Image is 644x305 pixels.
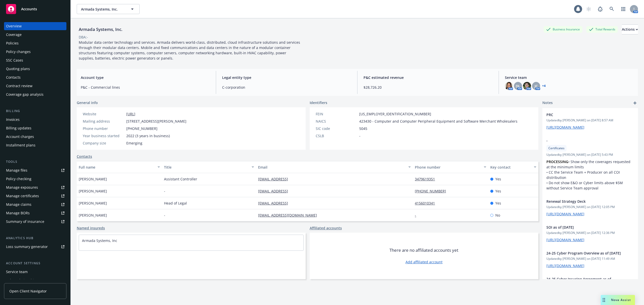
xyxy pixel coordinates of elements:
div: Analytics hub [4,236,66,241]
span: Updated by [PERSON_NAME] on [DATE] 8:57 AM [546,118,634,123]
div: Billing [4,109,66,114]
a: [EMAIL_ADDRESS][DOMAIN_NAME] [258,213,321,218]
a: Manage BORs [4,209,66,217]
span: [PERSON_NAME] [79,213,107,218]
div: Actions [622,25,638,34]
span: Open Client Navigator [9,288,47,294]
div: Manage certificates [6,192,39,200]
div: Phone number [415,165,480,170]
div: Sales relationships [6,276,38,284]
a: Armada Systems, Inc [82,238,117,243]
strong: PROCESSING [546,159,568,164]
span: 2022 (3 years in business) [126,133,170,138]
span: - [164,213,165,218]
div: Drag to move [601,295,607,305]
div: Installment plans [6,141,35,149]
a: [PHONE_NUMBER] [415,189,450,193]
div: Contract review [6,82,32,90]
a: Policy checking [4,175,66,183]
a: Named insureds [77,225,105,231]
span: Identifiers [310,100,327,105]
span: Updated by [PERSON_NAME] on [DATE] 5:43 PM [546,152,634,157]
div: Invoices [6,116,20,124]
span: - [546,138,621,143]
div: Tools [4,159,66,164]
a: [URL][DOMAIN_NAME] [546,125,584,130]
div: 24-25 Cyber Insuring Agreement as of [DATE]Updatedby [PERSON_NAME] on [DATE] 11:42 AM[URL][DOMAIN... [542,272,638,303]
span: [PERSON_NAME] [79,200,107,206]
div: -CertificatesUpdatedby [PERSON_NAME] on [DATE] 5:43 PMPROCESSING• Show only the coverages request... [542,134,638,195]
div: NAICS [316,119,357,124]
span: 24-25 Cyber Program Overview as of [DATE] [546,250,621,256]
div: Overview [6,22,22,30]
div: Billing updates [6,124,31,132]
div: Business Insurance [544,26,582,32]
div: Title [164,165,249,170]
a: 3479619351 [415,177,439,181]
button: Full name [77,161,162,173]
button: Key contact [488,161,538,173]
a: Coverage [4,31,66,39]
div: DBA: - [79,34,88,40]
div: Key contact [490,165,531,170]
span: Nova Assist [611,298,631,302]
a: Billing updates [4,124,66,132]
div: PRCUpdatedby [PERSON_NAME] on [DATE] 8:57 AM[URL][DOMAIN_NAME] [542,108,638,134]
a: Account charges [4,133,66,141]
div: Quoting plans [6,65,30,73]
span: Service team [505,75,634,80]
span: Emerging [126,140,142,146]
a: 4156010341 [415,201,439,206]
a: [URL][DOMAIN_NAME] [546,237,584,242]
a: [URL] [126,112,135,116]
span: Updated by [PERSON_NAME] on [DATE] 11:49 AM [546,257,634,261]
div: Manage exposures [6,183,38,191]
span: [US_EMPLOYER_IDENTIFICATION_NUMBER] [359,111,431,117]
span: - [164,188,165,194]
span: Yes [495,200,501,206]
a: Manage exposures [4,183,66,191]
span: Modular data center technology and services. Armada delivers world-class, distributed, cloud infr... [79,40,301,61]
span: SOI as of [DATE] [546,225,621,230]
a: Start snowing [584,4,594,14]
span: Yes [495,176,501,182]
span: JC [535,83,538,89]
button: Title [162,161,256,173]
a: Search [607,4,617,14]
div: Company size [83,140,124,146]
a: Contract review [4,82,66,90]
span: PRC [546,112,621,117]
p: • Show only the coverages requested at the minimum limits • CC the Service Team + Producer on all... [546,159,634,191]
div: Account charges [6,133,34,141]
div: Full name [79,165,154,170]
div: Manage files [6,166,27,174]
a: Invoices [4,116,66,124]
button: Nova Assist [601,295,635,305]
span: [PERSON_NAME] [79,176,107,182]
span: Armada Systems, Inc. [81,7,125,12]
div: Year business started [83,133,124,138]
div: SSC Cases [6,56,23,64]
div: FEIN [316,111,357,117]
span: [STREET_ADDRESS][PERSON_NAME] [126,119,186,124]
a: Contacts [4,73,66,81]
div: Contacts [6,73,21,81]
span: 5045 [359,126,367,131]
a: add [632,100,638,106]
a: Affiliated accounts [310,225,342,231]
a: Manage certificates [4,192,66,200]
div: Coverage [6,31,22,39]
a: Accounts [4,2,66,16]
div: Policy checking [6,175,31,183]
span: Notes [542,100,553,106]
span: C-corporation [222,85,351,90]
span: [PERSON_NAME] [79,188,107,194]
a: +4 [542,84,546,87]
a: Quoting plans [4,65,66,73]
img: photo [523,82,531,90]
span: Certificates [548,146,565,150]
span: Assistant Controller [164,176,197,182]
a: Summary of insurance [4,218,66,226]
div: Total Rewards [586,26,618,32]
div: Renewal Strategy DeckUpdatedby [PERSON_NAME] on [DATE] 12:05 PM[URL][DOMAIN_NAME] [542,195,638,221]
